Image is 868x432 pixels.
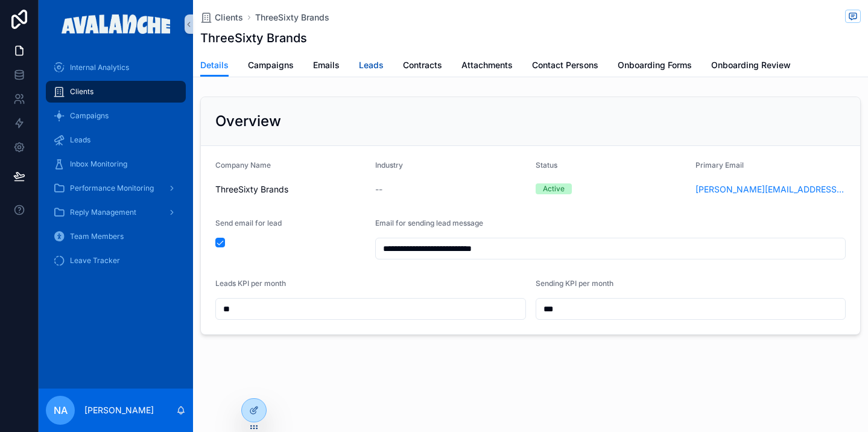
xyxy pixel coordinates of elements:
span: Team Members [70,232,124,241]
a: Leave Tracker [46,250,186,272]
p: [PERSON_NAME] [84,404,154,416]
a: Team Members [46,226,186,247]
span: Primary Email [695,160,744,170]
span: Status [536,160,557,170]
span: Leads [359,59,384,71]
a: Leads [359,54,384,78]
div: Active [543,183,565,194]
span: Reply Management [70,208,136,217]
span: Performance Monitoring [70,183,154,193]
span: Leave Tracker [70,256,120,265]
span: Industry [375,160,403,170]
a: Onboarding Forms [618,54,692,78]
h1: ThreeSixty Brands [200,30,307,46]
span: Contracts [403,59,442,71]
span: Details [200,59,229,71]
span: Onboarding Review [711,59,791,71]
a: Campaigns [46,105,186,127]
a: Internal Analytics [46,57,186,78]
a: Onboarding Review [711,54,791,78]
a: Leads [46,129,186,151]
span: ThreeSixty Brands [215,183,366,195]
div: scrollable content [39,48,193,287]
a: ThreeSixty Brands [255,11,329,24]
a: Clients [200,11,243,24]
span: Contact Persons [532,59,598,71]
span: Campaigns [248,59,294,71]
span: Emails [313,59,340,71]
a: Contracts [403,54,442,78]
span: Send email for lead [215,218,282,227]
span: Company Name [215,160,271,170]
span: -- [375,183,382,195]
a: Reply Management [46,202,186,223]
a: Contact Persons [532,54,598,78]
a: Details [200,54,229,77]
span: Clients [70,87,93,97]
span: Attachments [461,59,513,71]
span: Internal Analytics [70,63,129,72]
span: Onboarding Forms [618,59,692,71]
a: Clients [46,81,186,103]
span: Leads [70,135,90,145]
span: Sending KPI per month [536,279,613,288]
a: Emails [313,54,340,78]
span: Campaigns [70,111,109,121]
img: App logo [62,14,171,34]
span: Email for sending lead message [375,218,483,227]
a: Campaigns [248,54,294,78]
h2: Overview [215,112,281,131]
a: Attachments [461,54,513,78]
span: NA [54,403,68,418]
span: Inbox Monitoring [70,159,127,169]
a: [PERSON_NAME][EMAIL_ADDRESS][DOMAIN_NAME] [695,183,846,195]
a: Performance Monitoring [46,177,186,199]
a: Inbox Monitoring [46,153,186,175]
span: Leads KPI per month [215,279,286,288]
span: Clients [215,11,243,24]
